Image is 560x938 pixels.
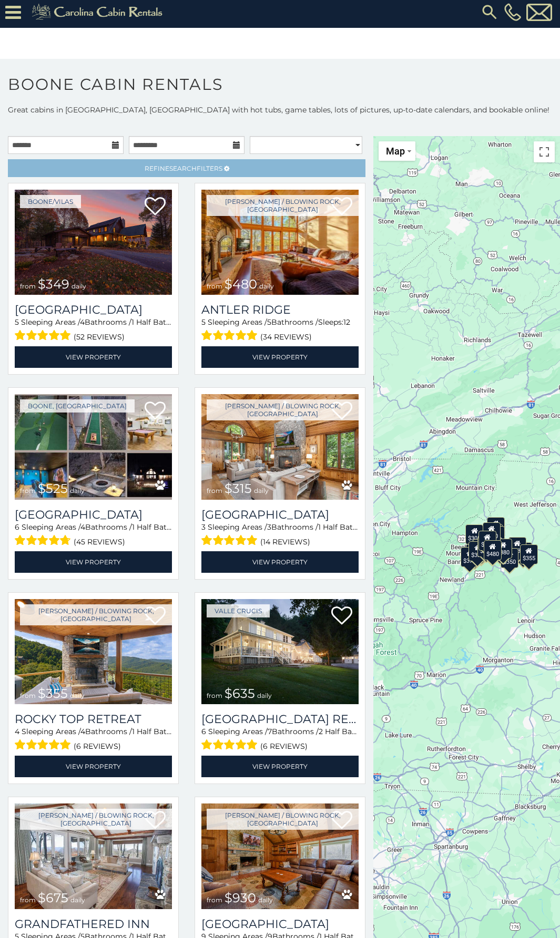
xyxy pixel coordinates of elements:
span: from [207,282,222,290]
img: Diamond Creek Lodge [15,190,172,295]
span: $480 [225,276,257,292]
span: 6 [201,727,206,736]
span: 3 [201,522,206,532]
button: Toggle fullscreen view [534,141,555,162]
a: Add to favorites [331,605,352,627]
span: 7 [268,727,272,736]
span: Refine Filters [145,164,222,172]
div: $305 [465,524,483,544]
a: [PERSON_NAME] / Blowing Rock, [GEOGRAPHIC_DATA] [207,195,359,216]
span: from [207,896,222,904]
h3: Wildlife Manor [15,508,172,522]
span: daily [258,896,273,904]
a: [PERSON_NAME] / Blowing Rock, [GEOGRAPHIC_DATA] [20,604,172,625]
span: 3 [267,522,271,532]
span: from [20,896,36,904]
div: $325 [469,541,486,561]
img: search-regular.svg [480,3,499,22]
div: Sleeping Areas / Bathrooms / Sleeps: [201,726,359,753]
a: Antler Ridge [201,303,359,317]
a: [PERSON_NAME] / Blowing Rock, [GEOGRAPHIC_DATA] [207,399,359,420]
a: View Property [15,551,172,573]
a: Appalachian Mountain Lodge from $930 daily [201,803,359,909]
img: Khaki-logo.png [26,2,171,23]
div: Sleeping Areas / Bathrooms / Sleeps: [201,317,359,344]
span: from [207,692,222,699]
span: (6 reviews) [260,739,308,753]
a: [GEOGRAPHIC_DATA] Retreat [201,712,359,726]
a: [GEOGRAPHIC_DATA] [15,303,172,317]
a: [GEOGRAPHIC_DATA] [201,917,359,931]
a: [PERSON_NAME] / Blowing Rock, [GEOGRAPHIC_DATA] [207,809,359,830]
span: (6 reviews) [74,739,121,753]
span: 4 [80,727,85,736]
div: Sleeping Areas / Bathrooms / Sleeps: [15,522,172,549]
a: View Property [15,756,172,777]
span: 4 [80,522,85,532]
span: from [207,487,222,494]
span: 1 Half Baths / [318,522,366,532]
h3: Valley Farmhouse Retreat [201,712,359,726]
span: $525 [38,481,68,496]
div: $250 [487,526,505,546]
span: 1 Half Baths / [132,727,180,736]
a: Add to favorites [145,196,166,218]
button: Change map style [379,141,415,161]
a: Wildlife Manor from $525 daily [15,394,172,499]
h3: Diamond Creek Lodge [15,303,172,317]
a: Boone, [GEOGRAPHIC_DATA] [20,399,135,413]
img: Chimney Island [201,394,359,499]
a: Grandfathered Inn [15,917,172,931]
span: (52 reviews) [74,330,125,344]
span: (45 reviews) [74,535,125,549]
div: Sleeping Areas / Bathrooms / Sleeps: [15,317,172,344]
div: $355 [520,544,537,564]
a: Grandfathered Inn from $675 daily [15,803,172,909]
a: Diamond Creek Lodge from $349 daily [15,190,172,295]
span: 4 [80,317,85,327]
span: 5 [267,317,271,327]
div: $225 [477,537,495,557]
div: Sleeping Areas / Bathrooms / Sleeps: [15,726,172,753]
a: [GEOGRAPHIC_DATA] [15,508,172,522]
div: $320 [482,522,500,542]
a: [PERSON_NAME] / Blowing Rock, [GEOGRAPHIC_DATA] [20,809,172,830]
div: $350 [501,548,518,568]
img: Rocky Top Retreat [15,599,172,704]
div: $525 [486,517,504,537]
span: 6 [15,522,19,532]
span: daily [70,487,85,494]
span: daily [70,692,85,699]
a: [GEOGRAPHIC_DATA] [201,508,359,522]
div: $375 [461,547,478,567]
span: $315 [225,481,252,496]
span: from [20,692,36,699]
span: 5 [15,317,19,327]
img: Antler Ridge [201,190,359,295]
div: $480 [483,540,501,560]
span: Map [386,146,405,157]
span: 1 Half Baths / [132,522,180,532]
span: $355 [38,686,68,701]
h3: Chimney Island [201,508,359,522]
span: (14 reviews) [260,535,310,549]
a: Rocky Top Retreat from $355 daily [15,599,172,704]
span: daily [259,282,274,290]
img: Wildlife Manor [15,394,172,499]
div: $210 [478,531,496,551]
span: 1 Half Baths / [131,317,179,327]
span: from [20,487,36,494]
a: Chimney Island from $315 daily [201,394,359,499]
span: $349 [38,276,69,292]
img: Valley Farmhouse Retreat [201,599,359,704]
span: Search [169,164,197,172]
span: 2 Half Baths / [319,727,368,736]
a: Rocky Top Retreat [15,712,172,726]
span: $635 [225,686,255,701]
span: daily [70,896,85,904]
div: $930 [508,537,526,557]
a: View Property [201,756,359,777]
div: $380 [494,539,512,559]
